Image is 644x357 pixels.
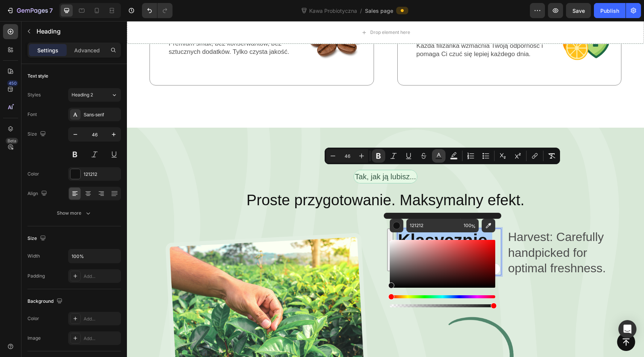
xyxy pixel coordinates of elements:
button: Heading 2 [68,88,121,102]
span: / [360,7,362,15]
div: 450 [7,80,18,86]
p: Settings [37,46,58,54]
input: Auto [69,249,121,263]
input: E.g FFFFFF [406,219,461,232]
div: Beta [6,138,18,144]
button: 7 [3,3,56,18]
div: Sans-serif [84,111,119,118]
div: Publish [600,7,619,15]
div: Hue [390,295,495,298]
div: Color [27,315,39,322]
div: Open Intercom Messenger [618,320,636,338]
button: Publish [594,3,626,18]
div: Rich Text Editor. Editing area: main [227,149,290,162]
span: Save [572,8,585,14]
h2: To enrich screen reader interactions, please activate Accessibility in Grammarly extension settings [270,207,375,254]
p: Advanced [74,46,100,54]
div: Font [27,111,37,118]
div: Image [27,335,41,342]
div: Padding [27,273,45,279]
iframe: To enrich screen reader interactions, please activate Accessibility in Grammarly extension settings [127,21,644,357]
strong: Klasycznie w kubku [271,209,361,252]
div: Background [27,296,64,307]
div: Add... [84,316,119,322]
p: 7 [49,6,53,15]
div: Color [27,171,39,177]
h2: Rich Text Editor. Editing area: main [23,168,494,189]
span: Kawa Probiotyczna [308,7,359,15]
p: Tak, jak ją lubisz... [228,150,289,161]
div: Styles [27,92,41,98]
div: Editor contextual toolbar [325,148,560,164]
span: % [471,222,476,230]
div: Align [27,189,49,199]
div: Show more [57,209,92,217]
div: Width [27,253,40,259]
div: Add... [84,335,119,342]
p: Heading [37,27,118,36]
div: Undo/Redo [142,3,172,18]
div: 121212 [84,171,119,178]
div: Add... [84,273,119,280]
div: Text style [27,73,48,79]
div: Size [27,233,47,244]
span: Heading 2 [72,92,93,98]
p: Proste przygotowanie. Maksymalny efekt. [23,169,494,189]
button: Save [566,3,591,18]
div: Size [27,129,47,139]
span: Sales page [365,7,393,15]
button: Show more [27,206,121,220]
p: Harvest: Carefully handpicked for optimal freshness. [381,208,484,255]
